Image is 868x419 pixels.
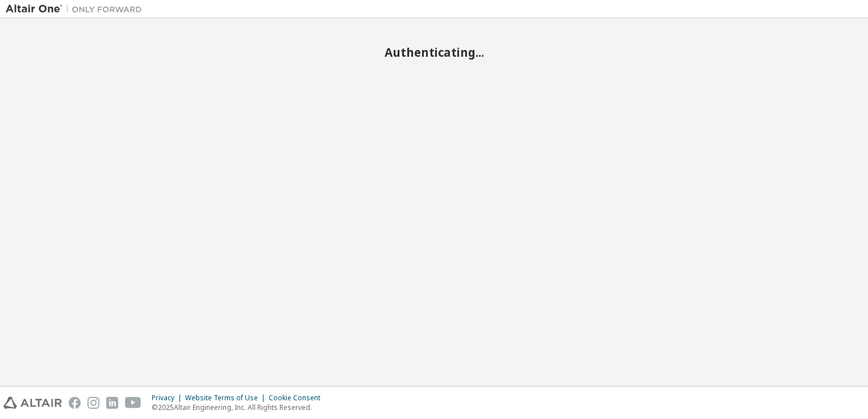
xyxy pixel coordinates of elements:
[152,403,327,412] p: © 2025 Altair Engineering, Inc. All Rights Reserved.
[6,3,148,15] img: Altair One
[269,393,327,403] div: Cookie Consent
[6,45,862,60] h2: Authenticating...
[3,397,62,409] img: altair_logo.svg
[185,393,269,403] div: Website Terms of Use
[106,397,118,409] img: linkedin.svg
[125,397,141,409] img: youtube.svg
[87,397,99,409] img: instagram.svg
[69,397,81,409] img: facebook.svg
[152,393,185,403] div: Privacy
